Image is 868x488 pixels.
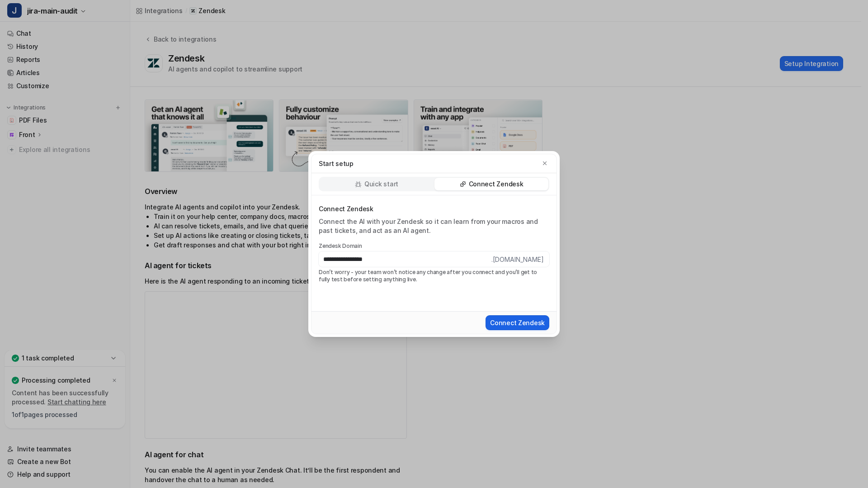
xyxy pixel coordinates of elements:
p: Don’t worry - your team won’t notice any change after you connect and you’ll get to fully test be... [319,269,549,283]
p: Connect Zendesk [319,204,549,213]
p: Start setup [319,159,354,168]
p: Connect Zendesk [469,180,524,189]
span: .[DOMAIN_NAME] [491,251,549,267]
p: Quick start [364,180,398,189]
button: Connect Zendesk [486,315,549,330]
p: Connect the AI with your Zendesk so it can learn from your macros and past tickets, and act as an... [319,217,549,235]
label: Zendesk Domain [319,242,549,250]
